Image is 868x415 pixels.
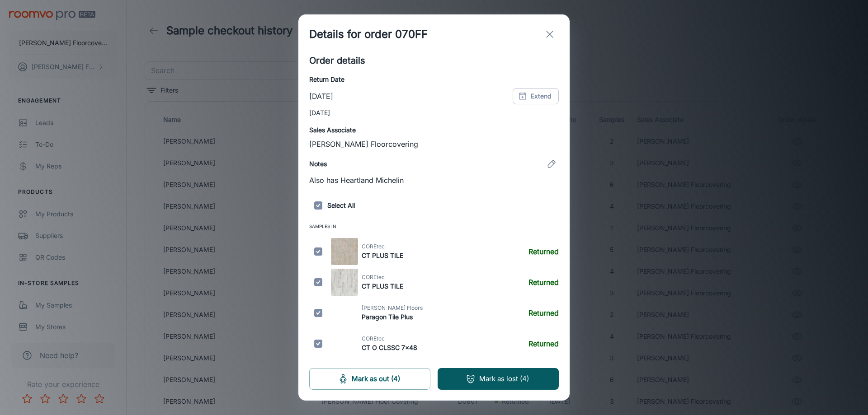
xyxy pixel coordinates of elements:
h6: Returned [528,246,559,257]
h6: Select All [309,196,559,214]
p: [DATE] [309,108,559,118]
h1: Details for order 070FF [309,26,428,42]
button: Extend [513,88,559,104]
span: COREtec [362,335,417,343]
h5: Order details [309,54,559,67]
img: CT O CLSSC 7x48 [331,330,358,357]
h6: Paragon Tile Plus [362,312,423,322]
img: CT PLUS TILE [331,238,358,265]
button: Mark as out (4) [309,368,430,390]
h6: Sales Associate [309,125,559,135]
h6: Return Date [309,75,559,84]
button: Mark as lost (4) [438,368,559,390]
h6: Returned [528,277,559,288]
p: [DATE] [309,91,333,102]
p: [PERSON_NAME] Floorcovering [309,139,559,149]
img: CT PLUS TILE [331,269,358,296]
h6: Returned [528,338,559,349]
h6: Notes [309,159,327,169]
h6: CT PLUS TILE [362,281,403,291]
h6: CT PLUS TILE [362,251,403,261]
h6: Returned [528,308,559,318]
span: Samples In [309,222,559,234]
p: Also has Heartland Michelin [309,175,559,186]
span: [PERSON_NAME] Floors [362,304,423,312]
img: Paragon Tile Plus [331,299,358,326]
button: exit [541,25,559,43]
span: COREtec [362,242,403,251]
h6: CT O CLSSC 7x48 [362,343,417,353]
span: COREtec [362,273,403,281]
